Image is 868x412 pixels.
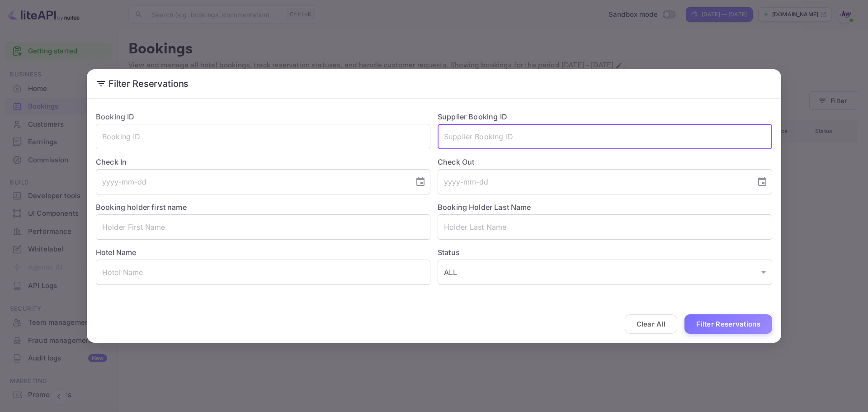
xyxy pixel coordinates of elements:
[438,169,750,194] input: yyyy-mm-dd
[753,173,771,191] button: Choose date
[438,214,772,240] input: Holder Last Name
[438,247,772,258] label: Status
[96,112,135,121] label: Booking ID
[87,69,781,98] h2: Filter Reservations
[96,214,430,240] input: Holder First Name
[96,169,408,194] input: yyyy-mm-dd
[96,248,137,257] label: Hotel Name
[438,203,531,212] label: Booking Holder Last Name
[625,314,678,334] button: Clear All
[438,112,507,121] label: Supplier Booking ID
[411,173,429,191] button: Choose date
[684,314,772,334] button: Filter Reservations
[438,124,772,149] input: Supplier Booking ID
[96,260,430,285] input: Hotel Name
[438,156,772,167] label: Check Out
[96,203,187,212] label: Booking holder first name
[438,260,772,285] div: ALL
[96,124,430,149] input: Booking ID
[96,156,430,167] label: Check In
